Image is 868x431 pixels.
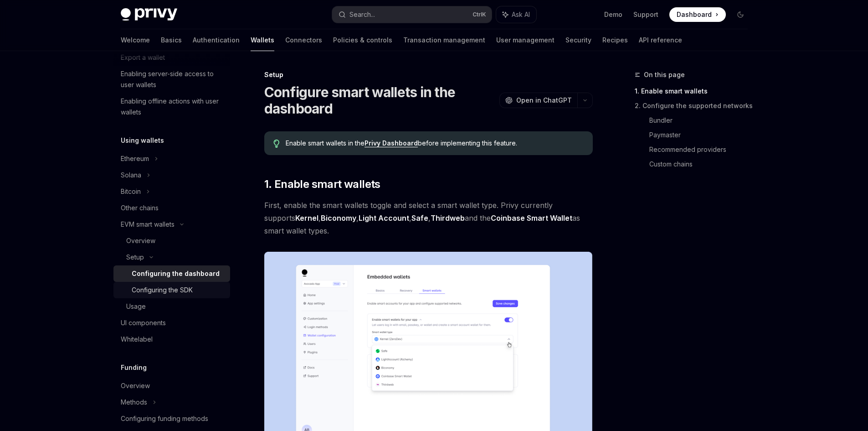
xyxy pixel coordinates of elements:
a: Welcome [121,29,150,51]
span: 1. Enable smart wallets [264,177,380,192]
a: Policies & controls [333,29,392,51]
h5: Using wallets [121,135,164,146]
a: Light Account [359,213,409,223]
span: Enable smart wallets in the before implementing this feature. [286,139,583,148]
a: Kernel [295,213,318,223]
a: Coinbase Smart Wallet [491,213,572,223]
a: Thirdweb [431,213,465,223]
a: Recipes [602,29,628,51]
a: Enabling offline actions with user wallets [113,93,230,120]
div: Overview [121,380,150,391]
a: Overview [113,233,230,249]
a: Configuring the SDK [113,282,230,298]
a: Recommended providers [649,142,755,157]
a: Overview [113,378,230,394]
a: API reference [639,29,682,51]
button: Ask AI [496,6,536,23]
div: Solana [121,170,141,181]
h1: Configure smart wallets in the dashboard [264,84,496,117]
span: Ask AI [512,10,530,19]
a: Biconomy [321,213,356,223]
a: Custom chains [649,157,755,171]
a: Configuring the dashboard [113,265,230,282]
div: Configuring funding methods [121,413,208,424]
a: Bundler [649,113,755,128]
a: Connectors [285,29,322,51]
h5: Funding [121,362,147,373]
div: Setup [126,252,144,263]
a: Security [565,29,591,51]
a: Configuring funding methods [113,410,230,427]
img: dark logo [121,8,177,21]
a: Other chains [113,200,230,216]
a: Dashboard [669,7,726,22]
div: Ethereum [121,153,149,164]
span: On this page [644,69,685,80]
a: Demo [604,10,622,19]
a: Whitelabel [113,331,230,348]
a: Transaction management [403,29,485,51]
svg: Tip [273,140,280,148]
a: Privy Dashboard [365,139,418,147]
div: Other chains [121,203,159,213]
a: Wallets [251,29,274,51]
a: Paymaster [649,128,755,142]
div: Overview [126,235,155,246]
div: Whitelabel [121,334,153,345]
a: Safe [411,213,428,223]
div: Setup [264,70,593,79]
span: Ctrl K [473,11,486,18]
div: UI components [121,317,166,328]
div: Enabling server-side access to user wallets [121,68,225,90]
div: Enabling offline actions with user wallets [121,96,225,118]
a: Support [633,10,658,19]
button: Open in ChatGPT [499,93,577,108]
div: Usage [126,301,146,312]
button: Toggle dark mode [733,7,748,22]
div: Methods [121,397,147,408]
a: Enabling server-side access to user wallets [113,66,230,93]
div: EVM smart wallets [121,219,175,230]
div: Bitcoin [121,186,141,197]
a: Basics [161,29,182,51]
span: Dashboard [677,10,712,19]
span: First, enable the smart wallets toggle and select a smart wallet type. Privy currently supports ,... [264,199,593,237]
a: Usage [113,298,230,315]
a: Authentication [193,29,240,51]
a: User management [496,29,555,51]
button: Search...CtrlK [332,6,492,23]
a: 2. Configure the supported networks [635,99,755,113]
div: Configuring the SDK [132,285,193,296]
div: Configuring the dashboard [132,268,220,279]
a: 1. Enable smart wallets [635,84,755,99]
div: Search... [349,9,375,20]
span: Open in ChatGPT [516,96,572,105]
a: UI components [113,315,230,331]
